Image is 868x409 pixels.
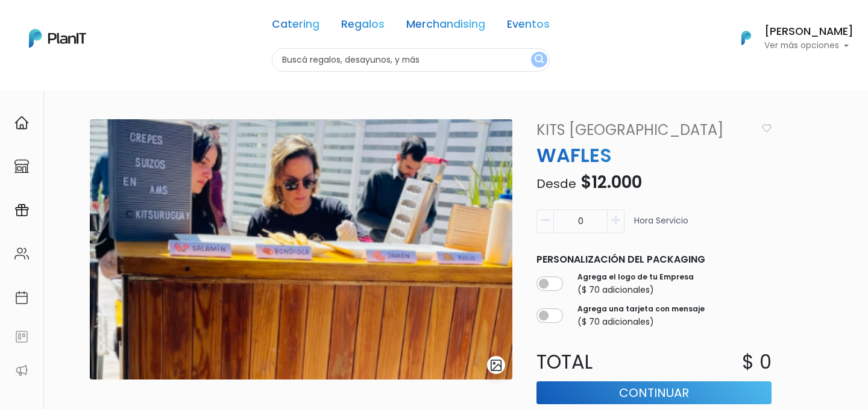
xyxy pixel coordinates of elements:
img: calendar-87d922413cdce8b2cf7b7f5f62616a5cf9e4887200fb71536465627b3292af00.svg [14,290,29,305]
img: marketplace-4ceaa7011d94191e9ded77b95e3339b90024bf715f7c57f8cf31f2d8c509eaba.svg [14,159,29,173]
a: Regalos [341,19,385,34]
a: Catering [272,19,319,34]
img: gallery-light [489,358,503,372]
span: $12.000 [580,170,642,194]
a: Kits [GEOGRAPHIC_DATA] [529,119,758,141]
p: ($ 70 adicionales) [577,284,694,296]
input: Buscá regalos, desayunos, y más [272,48,550,72]
button: PlanIt Logo [PERSON_NAME] Ver más opciones [726,22,854,54]
img: PlanIt Logo [733,25,759,51]
a: Merchandising [406,19,485,34]
img: campaigns-02234683943229c281be62815700db0a1741e53638e28bf9629b52c665b00959.svg [14,203,29,217]
img: heart_icon [762,124,772,133]
button: Continuar [536,381,772,404]
img: people-662611757002400ad9ed0e3c099ab2801c6687ba6c219adb57efc949bc21e19d.svg [14,246,29,261]
img: partners-52edf745621dab592f3b2c58e3bca9d71375a7ef29c3b500c9f145b62cc070d4.svg [14,363,29,378]
span: Desde [536,175,576,192]
img: PlanIt Logo [29,29,86,48]
img: Captura_de_pantalla_2025-09-01_114351.png [90,119,512,379]
img: feedback-78b5a0c8f98aac82b08bfc38622c3050aee476f2c9584af64705fc4e61158814.svg [14,329,29,344]
img: home-e721727adea9d79c4d83392d1f703f7f8bce08238fde08b1acbfd93340b81755.svg [14,116,29,130]
p: Total [529,348,654,376]
p: Hora servicio [634,214,688,238]
label: Agrega el logo de tu Empresa [577,272,694,283]
img: search_button-432b6d5273f82d61273b3651a40e1bd1b912527efae98b1b7a1b2c0702e16a8d.svg [535,54,544,66]
p: Ver más opciones [764,42,854,50]
a: Eventos [507,19,550,34]
p: $ 0 [742,348,772,376]
label: Agrega una tarjeta con mensaje [577,304,705,314]
p: WAFLES [529,141,779,170]
p: ($ 70 adicionales) [577,316,705,328]
p: Personalización del packaging [536,252,772,267]
h6: [PERSON_NAME] [764,27,854,37]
